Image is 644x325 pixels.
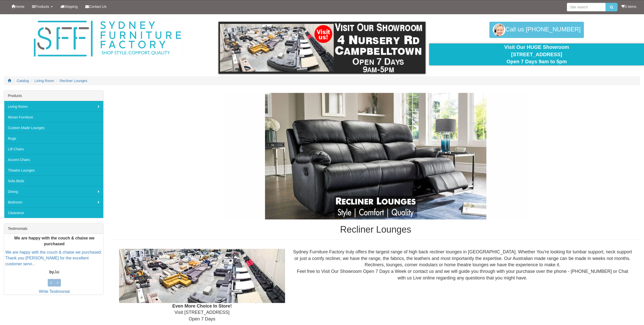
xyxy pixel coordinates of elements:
[621,4,636,9] li: 0 items
[4,91,103,101] div: Products
[219,22,426,74] img: showroom.gif
[14,236,94,246] b: We are happy with the couch & chaise we purchased
[60,79,87,83] a: Recliner Lounges
[4,154,103,165] a: Accent Chairs
[49,270,54,274] b: by
[4,144,103,154] a: Lift Chairs
[17,79,29,83] a: Catalog
[4,101,103,112] a: Living Room
[115,249,289,322] div: Visit [STREET_ADDRESS] Open 7 Days
[4,175,103,186] a: Sofa Beds
[4,133,103,144] a: Rugs
[89,5,106,9] span: Contact Us
[4,165,103,175] a: Theatre Lounges
[4,186,103,197] a: Dining
[5,250,102,266] a: We are happy with the couch & chaise we purchased. Thank you [PERSON_NAME] for the excellent cust...
[119,249,285,303] img: Showroom
[8,0,28,13] a: Home
[289,249,636,281] div: Sydney Furniture Factory truly offers the largest range of high back recliner lounges in [GEOGRAP...
[35,79,54,83] a: Living Room
[567,3,606,11] input: Site search
[39,289,70,294] a: Write Testimonial
[111,225,640,235] h1: Recliner Lounges
[64,5,78,9] span: Shipping
[28,0,56,13] a: Products
[31,19,184,58] img: Sydney Furniture Factory
[223,93,528,219] img: Recliner Lounges
[15,5,24,9] span: Home
[4,224,103,234] div: Testimonials
[4,112,103,122] a: Moran Furniture
[433,44,640,65] div: Visit Our HUGE Showroom [STREET_ADDRESS] Open 7 Days 9am to 5pm
[5,270,103,275] p: Jai
[57,0,82,13] a: Shipping
[81,0,110,13] a: Contact Us
[172,303,232,309] b: Even More Choice In Store!
[4,197,103,207] a: Bedroom
[35,5,49,9] span: Products
[4,122,103,133] a: Custom Made Lounges
[4,207,103,218] a: Clearance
